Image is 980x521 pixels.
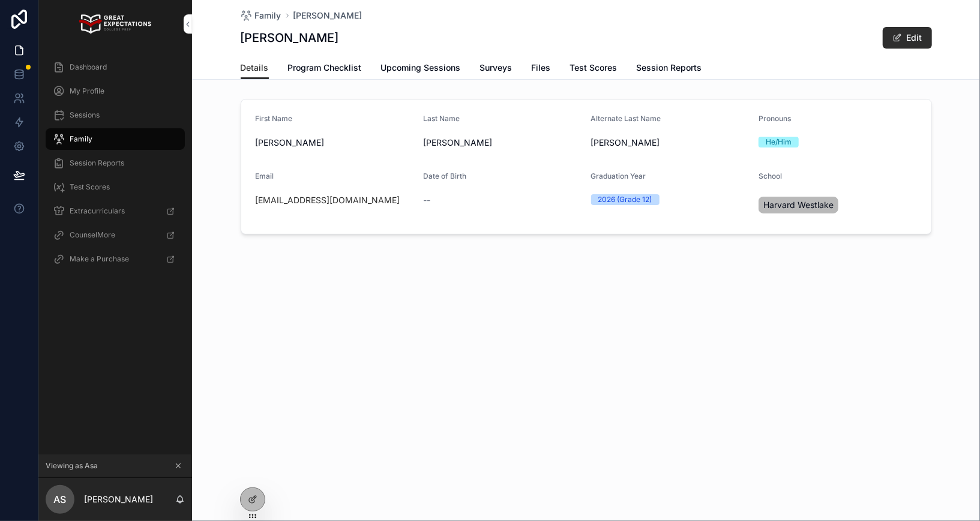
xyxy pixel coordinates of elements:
span: Test Scores [570,62,618,74]
span: Details [241,62,269,74]
span: Date of Birth [423,171,466,180]
a: Dashboard [46,56,185,78]
a: Test Scores [46,176,185,198]
span: Pronouns [759,114,791,123]
a: Program Checklist [288,57,362,81]
a: Surveys [480,57,513,81]
span: First Name [256,114,293,123]
a: Sessions [46,104,185,126]
p: [PERSON_NAME] [84,493,153,505]
span: AS [54,492,67,507]
span: Files [532,62,551,74]
a: [EMAIL_ADDRESS][DOMAIN_NAME] [256,194,400,206]
a: Session Reports [637,57,702,81]
h1: [PERSON_NAME] [241,29,339,46]
a: Files [532,57,551,81]
div: scrollable content [38,48,192,285]
span: Session Reports [70,158,124,168]
a: Family [46,128,185,150]
img: App logo [79,14,151,34]
span: Session Reports [637,62,702,74]
span: [PERSON_NAME] [591,137,750,149]
span: Extracurriculars [70,206,125,216]
span: [PERSON_NAME] [423,137,582,149]
span: [PERSON_NAME] [256,137,414,149]
span: School [759,171,782,180]
span: Sessions [70,110,100,120]
a: Family [241,10,281,22]
span: Harvard Westlake [763,199,834,211]
span: -- [423,194,430,206]
span: Surveys [480,62,513,74]
span: Family [255,10,281,22]
a: Details [241,57,269,80]
a: Session Reports [46,152,185,174]
a: [PERSON_NAME] [293,10,362,22]
span: Alternate Last Name [591,114,661,123]
span: Upcoming Sessions [381,62,461,74]
div: He/Him [766,137,792,147]
span: Test Scores [70,182,110,192]
a: CounselMore [46,224,185,246]
a: Test Scores [570,57,618,81]
span: Last Name [423,114,460,123]
a: Extracurriculars [46,200,185,222]
span: Graduation Year [591,171,646,180]
span: Dashboard [70,62,107,72]
div: 2026 (Grade 12) [598,194,652,205]
span: Family [70,134,92,144]
a: Upcoming Sessions [381,57,461,81]
span: Program Checklist [288,62,362,74]
span: Make a Purchase [70,254,129,264]
a: Make a Purchase [46,248,185,270]
span: CounselMore [70,230,115,240]
button: Edit [883,27,932,49]
span: Viewing as Asa [46,461,98,471]
span: My Profile [70,86,104,96]
span: Email [256,171,274,180]
a: My Profile [46,80,185,102]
